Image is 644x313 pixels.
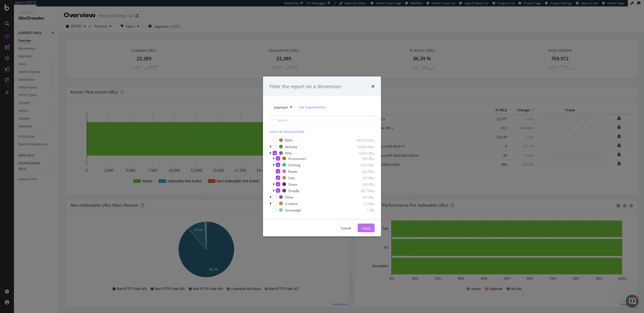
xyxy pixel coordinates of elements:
[285,151,292,155] div: PLPs
[348,175,375,180] div: 24 URLs
[285,208,301,212] div: homepage
[348,144,375,149] div: 3,806 URLs
[299,104,326,110] a: Edit Segmentation
[269,83,341,90] div: Filter the report on a dimension
[269,129,375,134] div: Select all data available
[358,224,375,232] button: Apply
[288,163,301,167] div: Clothing
[336,224,356,232] button: Cancel
[274,105,288,109] span: pagetype
[341,226,351,230] div: Cancel
[348,188,375,193] div: 367 URLs
[285,144,297,149] div: Verbolia
[285,138,293,142] div: PDPs
[348,182,375,186] div: 64 URLs
[288,156,306,161] div: Accessories
[348,163,375,167] div: 503 URLs
[285,201,298,206] div: Creative
[269,103,297,111] button: pagetype
[362,226,370,230] div: Apply
[288,175,295,180] div: Sale
[348,208,375,212] div: 1 URL
[288,169,298,174] div: NewIn
[285,195,294,199] div: Other
[288,188,299,193] div: ShopBy
[348,156,375,161] div: 54 URLs
[371,83,375,90] div: times
[348,201,375,206] div: 2 URLs
[348,151,375,155] div: 1,034 URLs
[263,76,381,237] div: modal
[626,295,639,308] iframe: Intercom live chat
[288,182,297,186] div: Shoes
[348,195,375,199] div: 34 URLs
[348,138,375,142] div: 18,514 URLs
[269,116,375,125] input: Search
[348,169,375,174] div: 22 URLs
